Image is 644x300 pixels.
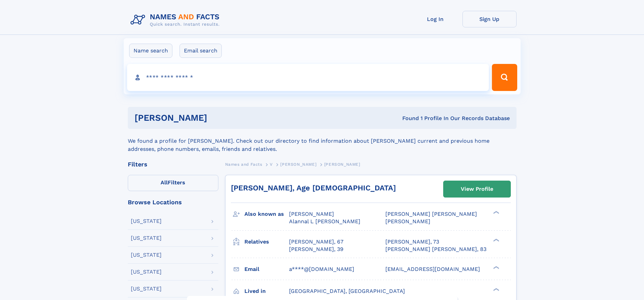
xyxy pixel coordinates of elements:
div: ❯ [492,210,500,215]
span: [PERSON_NAME] [385,218,430,225]
div: Found 1 Profile In Our Records Database [305,115,510,122]
span: [PERSON_NAME] [324,162,360,167]
a: Log In [408,11,462,27]
img: Logo Names and Facts [128,11,225,29]
div: [US_STATE] [131,286,162,292]
h3: Email [244,263,289,275]
div: Filters [128,161,218,167]
div: ❯ [492,238,500,242]
div: [US_STATE] [131,252,162,258]
label: Filters [128,175,218,191]
a: V [270,160,273,168]
h1: [PERSON_NAME] [135,114,305,122]
span: Alannal L [PERSON_NAME] [289,218,360,225]
h3: Lived in [244,285,289,297]
a: [PERSON_NAME], 39 [289,246,343,253]
span: [PERSON_NAME] [289,211,334,217]
span: V [270,162,273,167]
a: [PERSON_NAME] [280,160,316,168]
span: [GEOGRAPHIC_DATA], [GEOGRAPHIC_DATA] [289,288,405,294]
h3: Also known as [244,208,289,220]
a: [PERSON_NAME] [PERSON_NAME], 83 [385,246,486,253]
div: ❯ [492,265,500,270]
div: ❯ [492,287,500,292]
div: [US_STATE] [131,269,162,275]
a: View Profile [444,181,510,197]
span: [PERSON_NAME] [280,162,316,167]
a: [PERSON_NAME], Age [DEMOGRAPHIC_DATA] [231,184,396,192]
a: [PERSON_NAME], 67 [289,238,343,246]
button: Search Button [492,64,517,91]
h3: Relatives [244,236,289,248]
label: Email search [180,44,222,58]
a: Sign Up [462,11,517,27]
div: [US_STATE] [131,218,162,224]
input: search input [127,64,489,91]
span: [EMAIL_ADDRESS][DOMAIN_NAME] [385,266,480,272]
span: [PERSON_NAME] [PERSON_NAME] [385,211,477,217]
div: Browse Locations [128,199,218,205]
div: We found a profile for [PERSON_NAME]. Check out our directory to find information about [PERSON_N... [128,129,517,153]
div: [US_STATE] [131,235,162,241]
label: Name search [129,44,172,58]
a: [PERSON_NAME], 73 [385,238,439,246]
span: All [161,179,168,186]
div: View Profile [461,181,493,197]
a: Names and Facts [225,160,262,168]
